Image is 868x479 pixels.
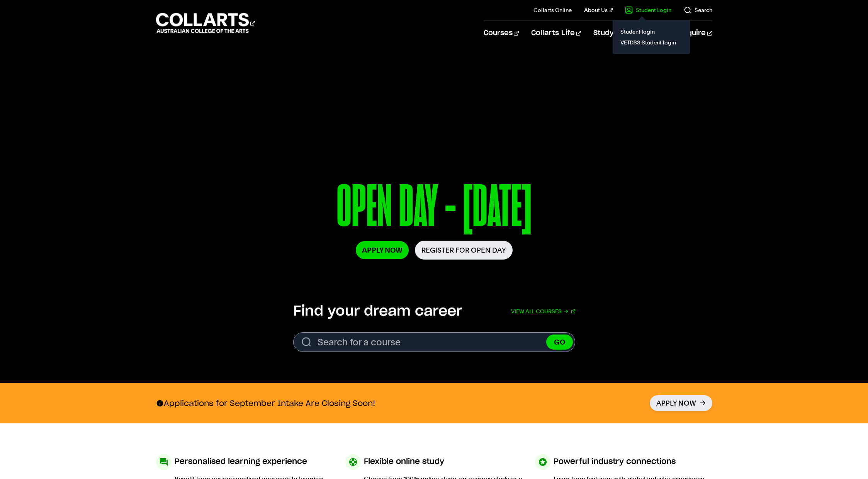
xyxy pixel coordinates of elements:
[546,335,573,350] button: GO
[584,6,613,14] a: About Us
[364,454,444,469] h3: Flexible online study
[593,20,666,46] a: Study Information
[511,303,575,320] a: View all courses
[554,454,676,469] h3: Powerful industry connections
[229,177,638,241] p: OPEN DAY - [DATE]
[684,6,712,14] a: Search
[156,398,375,408] p: Applications for September Intake Are Closing Soon!
[293,332,575,352] input: Search for a course
[531,20,581,46] a: Collarts Life
[484,20,519,46] a: Courses
[356,241,409,259] a: Apply Now
[293,332,575,352] form: Search
[293,303,462,320] h2: Find your dream career
[619,37,684,48] a: VETDSS Student login
[650,395,712,411] a: Apply Now
[625,6,671,14] a: Student Login
[678,20,712,46] a: Enquire
[415,241,513,260] a: Register for Open Day
[533,6,572,14] a: Collarts Online
[619,26,684,37] a: Student login
[156,12,255,34] div: Go to homepage
[175,454,307,469] h3: Personalised learning experience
